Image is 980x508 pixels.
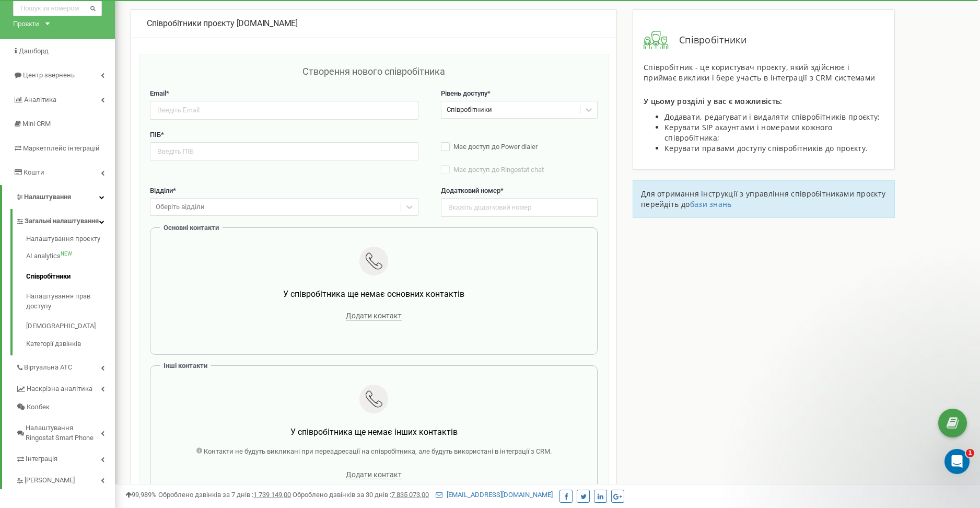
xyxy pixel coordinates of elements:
span: Інтеграція [26,454,57,464]
a: Категорії дзвінків [26,337,115,349]
div: Співробітники [447,105,492,115]
a: Колбек [16,398,115,417]
span: Дашборд [19,47,49,55]
div: [DOMAIN_NAME] [147,18,601,30]
span: Mini CRM [22,120,51,128]
a: Налаштування прав доступу [26,286,115,316]
input: Пошук за номером [13,1,102,16]
span: Відділи [150,187,173,194]
a: Загальні налаштування [16,209,115,230]
span: Співробітник - це користувач проєкту, який здійснює і приймає виклики і бере участь в інтеграції ... [644,62,875,83]
a: [EMAIL_ADDRESS][DOMAIN_NAME] [436,491,553,499]
span: Додати контакт [346,311,402,320]
input: Введіть Email [150,101,418,119]
div: Проєкти [13,19,39,29]
span: Наскрізна аналітика [27,384,92,394]
u: 7 835 073,00 [391,491,429,499]
iframe: Intercom live chat [944,449,970,474]
span: Колбек [27,402,50,412]
a: Налаштування проєкту [26,234,115,247]
span: У цьому розділі у вас є можливість: [644,96,783,106]
span: Керувати SIP акаунтами і номерами кожного співробітника; [664,122,832,143]
span: Віртуальна АТС [24,363,72,373]
span: Загальні налаштування [25,216,99,226]
span: Рівень доступу [441,89,487,97]
a: Віртуальна АТС [16,355,115,377]
span: Співробітники проєкту [147,18,235,28]
a: бази знань [690,199,732,209]
span: Кошти [24,168,44,176]
u: 1 739 149,00 [253,491,291,499]
span: Має доступ до Power dialer [453,143,538,151]
span: 99,989% [125,491,157,499]
span: Контакти не будуть викликані при переадресації на співробітника, але будуть використані в інтегра... [204,447,552,455]
a: Співробітники [26,267,115,287]
a: Налаштування Ringostat Smart Phone [16,416,115,447]
span: Створення нового співробітника [302,66,445,77]
span: Центр звернень [23,71,75,79]
span: 1 [966,449,974,457]
a: Наскрізна аналітика [16,377,115,398]
span: Має доступ до Ringostat chat [453,166,544,174]
span: Оброблено дзвінків за 30 днів : [293,491,429,499]
span: Додати контакт [346,470,402,479]
input: Вкажіть додатковий номер [441,198,598,216]
span: У співробітника ще немає основних контактів [283,289,464,299]
span: Основні контакти [164,224,219,232]
span: Інші контакти [164,362,207,370]
span: Оброблено дзвінків за 7 днів : [158,491,291,499]
span: Email [150,89,166,97]
div: Оберіть відділи [156,202,205,212]
span: Додатковий номер [441,187,500,194]
span: Налаштування Ringostat Smart Phone [26,423,101,443]
input: Введіть ПІБ [150,142,418,160]
span: У співробітника ще немає інших контактів [290,427,458,437]
span: Налаштування [24,193,71,201]
a: AI analyticsNEW [26,246,115,267]
span: Маркетплейс інтеграцій [23,144,100,152]
span: ПІБ [150,131,161,138]
a: Налаштування [2,185,115,210]
span: Співробітники [669,33,746,47]
span: Додавати, редагувати і видаляти співробітників проєкту; [664,112,880,122]
span: [PERSON_NAME] [25,476,75,486]
a: [DEMOGRAPHIC_DATA] [26,316,115,337]
span: Для отримання інструкції з управління співробітниками проєкту перейдіть до [641,189,885,209]
a: Інтеграція [16,447,115,468]
span: Аналiтика [24,96,56,103]
a: [PERSON_NAME] [16,468,115,490]
span: Керувати правами доступу співробітників до проєкту. [664,143,868,153]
